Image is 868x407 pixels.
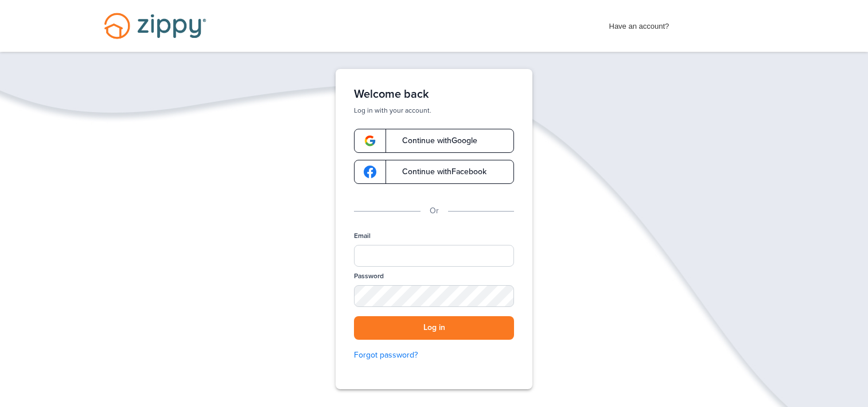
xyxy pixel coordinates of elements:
[609,14,670,33] span: Have an account?
[354,349,514,362] a: Forgot password?
[364,135,376,147] img: google-logo
[354,129,514,153] a: google-logoContinue withGoogle
[354,160,514,184] a: google-logoContinue withFacebook
[354,285,514,307] input: Password
[354,316,514,340] button: Log in
[354,87,514,101] h1: Welcome back
[836,380,865,404] img: Back to Top
[354,271,384,281] label: Password
[364,166,376,178] img: google-logo
[391,137,477,145] span: Continue with Google
[391,168,486,176] span: Continue with Facebook
[430,205,439,217] p: Or
[354,231,371,241] label: Email
[354,245,514,267] input: Email
[354,106,514,115] p: Log in with your account.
